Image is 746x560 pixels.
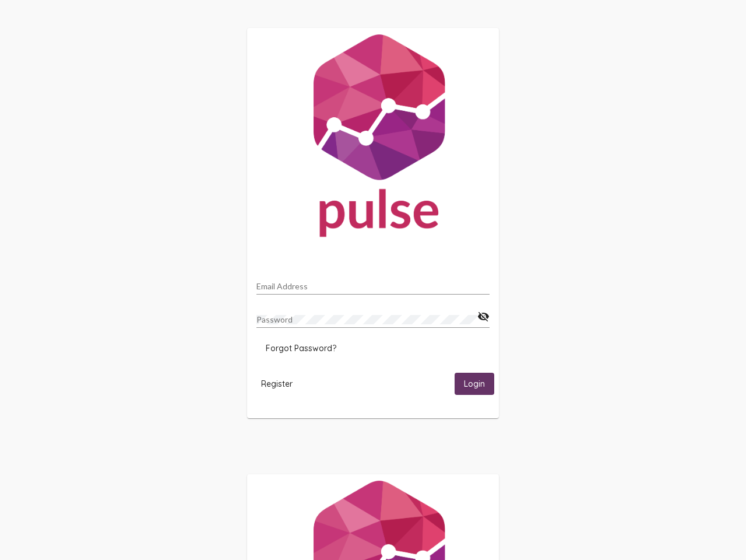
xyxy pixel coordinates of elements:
span: Forgot Password? [266,343,336,353]
button: Register [252,373,302,394]
button: Forgot Password? [256,338,346,359]
span: Register [261,379,293,389]
button: Login [455,373,494,394]
span: Login [464,379,485,390]
mat-icon: visibility_off [477,310,490,324]
img: Pulse For Good Logo [247,28,499,249]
